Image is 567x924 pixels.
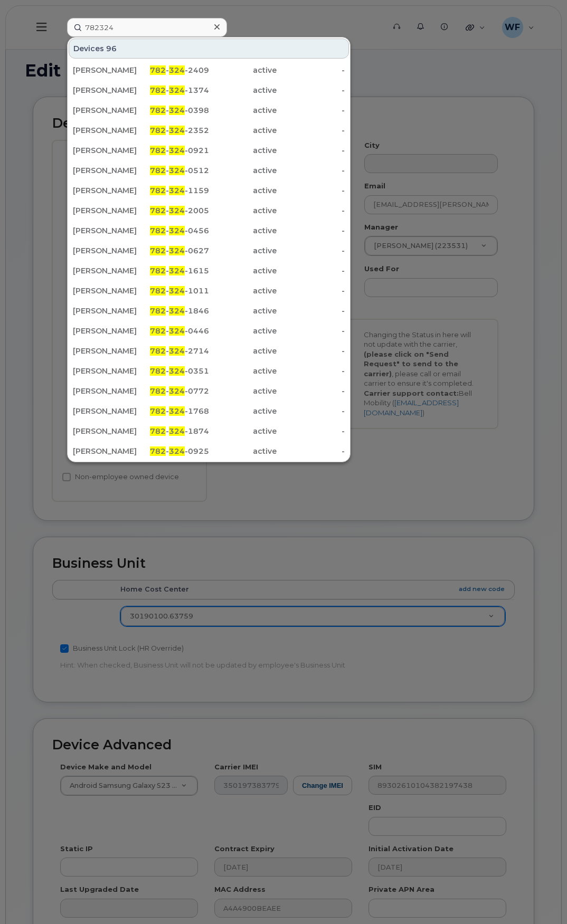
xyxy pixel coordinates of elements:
[69,201,349,220] a: [PERSON_NAME]782-324-2005active-
[169,326,185,336] span: 324
[209,446,277,456] div: active
[69,101,349,120] a: [PERSON_NAME]782-324-0398active-
[169,406,185,416] span: 324
[73,426,141,436] div: [PERSON_NAME]
[141,265,209,276] div: - -1615
[141,326,209,336] div: - -0446
[73,386,141,396] div: [PERSON_NAME]
[277,346,345,356] div: -
[141,85,209,96] div: - -1374
[150,426,166,436] span: 782
[150,85,166,95] span: 782
[209,65,277,75] div: active
[169,306,185,316] span: 324
[150,406,166,416] span: 782
[150,326,166,336] span: 782
[169,206,185,215] span: 324
[209,285,277,296] div: active
[277,285,345,296] div: -
[69,382,349,401] a: [PERSON_NAME]782-324-0772active-
[277,225,345,236] div: -
[69,361,349,380] a: [PERSON_NAME]782-324-0351active-
[141,306,209,316] div: - -1846
[141,346,209,356] div: - -2714
[69,39,349,59] div: Devices
[150,386,166,396] span: 782
[169,386,185,396] span: 324
[141,386,209,396] div: - -0772
[73,346,141,356] div: [PERSON_NAME]
[73,285,141,296] div: [PERSON_NAME]
[141,65,209,75] div: - -2409
[69,141,349,160] a: [PERSON_NAME]782-324-0921active-
[277,125,345,136] div: -
[209,406,277,416] div: active
[73,446,141,456] div: [PERSON_NAME]
[69,61,349,80] a: [PERSON_NAME]782-324-2409active-
[141,225,209,236] div: - -0456
[150,446,166,456] span: 782
[73,105,141,116] div: [PERSON_NAME]
[209,386,277,396] div: active
[69,402,349,421] a: [PERSON_NAME]782-324-1768active-
[209,165,277,176] div: active
[73,265,141,276] div: [PERSON_NAME]
[69,81,349,100] a: [PERSON_NAME]782-324-1374active-
[277,406,345,416] div: -
[73,406,141,416] div: [PERSON_NAME]
[169,346,185,356] span: 324
[277,165,345,176] div: -
[209,426,277,436] div: active
[277,446,345,456] div: -
[169,146,185,155] span: 324
[73,205,141,216] div: [PERSON_NAME]
[73,185,141,196] div: [PERSON_NAME]
[150,366,166,376] span: 782
[73,65,141,75] div: [PERSON_NAME]
[277,185,345,196] div: -
[141,125,209,136] div: - -2352
[277,65,345,75] div: -
[169,186,185,195] span: 324
[277,366,345,376] div: -
[150,166,166,175] span: 782
[141,366,209,376] div: - -0351
[73,85,141,96] div: [PERSON_NAME]
[209,245,277,256] div: active
[169,246,185,255] span: 324
[141,145,209,156] div: - -0921
[73,125,141,136] div: [PERSON_NAME]
[277,326,345,336] div: -
[73,245,141,256] div: [PERSON_NAME]
[277,265,345,276] div: -
[169,446,185,456] span: 324
[69,261,349,280] a: [PERSON_NAME]782-324-1615active-
[141,406,209,416] div: - -1768
[69,241,349,260] a: [PERSON_NAME]782-324-0627active-
[150,146,166,155] span: 782
[73,326,141,336] div: [PERSON_NAME]
[141,185,209,196] div: - -1159
[277,145,345,156] div: -
[150,246,166,255] span: 782
[169,266,185,275] span: 324
[73,225,141,236] div: [PERSON_NAME]
[277,306,345,316] div: -
[69,422,349,441] a: [PERSON_NAME]782-324-1874active-
[141,165,209,176] div: - -0512
[69,281,349,300] a: [PERSON_NAME]782-324-1011active-
[150,206,166,215] span: 782
[169,366,185,376] span: 324
[209,306,277,316] div: active
[106,43,117,54] span: 96
[209,85,277,96] div: active
[277,386,345,396] div: -
[69,301,349,320] a: [PERSON_NAME]782-324-1846active-
[169,166,185,175] span: 324
[169,126,185,135] span: 324
[277,105,345,116] div: -
[73,145,141,156] div: [PERSON_NAME]
[69,181,349,200] a: [PERSON_NAME]782-324-1159active-
[209,225,277,236] div: active
[209,105,277,116] div: active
